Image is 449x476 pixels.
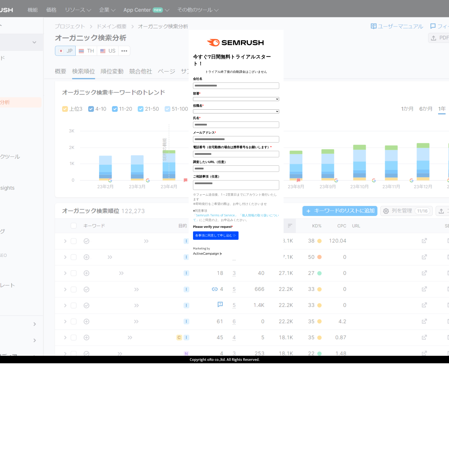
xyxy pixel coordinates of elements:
label: 役職名 [193,103,279,108]
p: ■同意事項 [193,208,279,213]
button: 各事項に同意して申し込む ▷ [193,231,239,240]
span: Copyright oRo co.,ltd. All Rights Reserved. [190,357,260,362]
label: 氏名 [193,116,279,120]
label: ご相談事項（任意） [193,174,279,179]
a: 「Semrush Terms of Service」 [193,213,238,217]
title: 今すぐ7日間無料トライアルスタート！ [193,53,279,67]
label: 調査したいURL（任意） [193,159,279,164]
img: e6a379fe-ca9f-484e-8561-e79cf3a04b3f.png [204,34,268,51]
p: にご同意の上、お申込みください。 [193,213,279,222]
label: 部署 [193,91,279,96]
label: Please verify your request [193,224,279,229]
label: 電話番号（在宅勤務の場合は携帯番号をお願いします） [193,145,279,150]
center: トライアル終了後の自動課金はございません [193,69,279,74]
div: Marketing by [193,246,279,251]
p: ※フォーム送信後、1～2営業日までにアカウント発行いたします ※即時発行をご希望の際は、お申し付けくださいませ [193,192,279,206]
label: メールアドレス [193,130,279,135]
a: 「個人情報の取り扱いについて」 [193,213,279,222]
label: 会社名 [193,76,279,81]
